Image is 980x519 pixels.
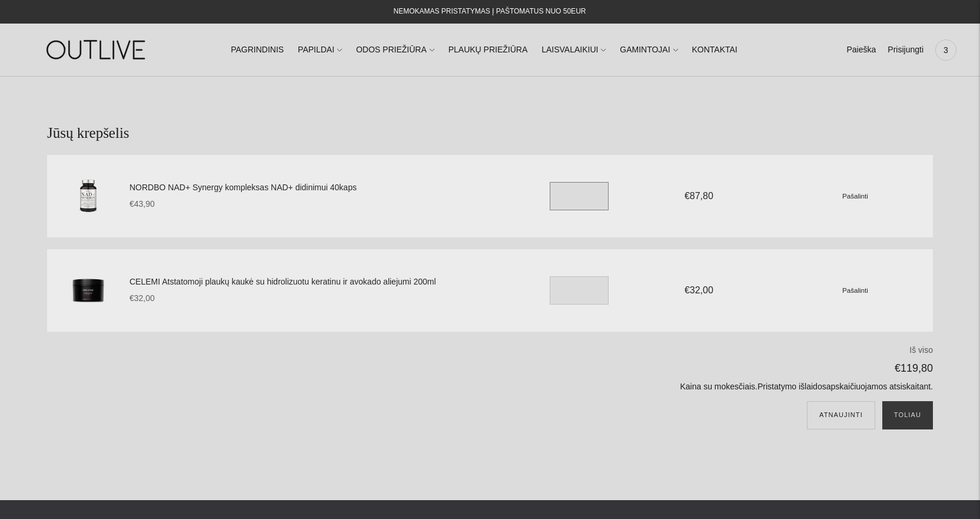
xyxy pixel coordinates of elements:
[633,188,765,204] div: €87,80
[882,401,933,429] button: Toliau
[129,181,514,195] a: NORDBO NAD+ Synergy kompleksas NAD+ didinimui 40kaps
[357,380,933,394] p: Kaina su mokesčiais. apskaičiuojamos atsiskaitant.
[129,275,514,289] a: CELEMI Atstatomoji plaukų kaukė su hidrolizuotu keratinu ir avokado aliejumi 200ml
[129,292,514,306] div: €32,00
[692,37,737,63] a: KONTAKTAI
[394,5,586,19] div: NEMOKAMAS PRISTATYMAS Į PAŠTOMATUS NUO 50EUR
[59,261,118,320] img: CELEMI Atstatomoji plaukų kaukė su hidrolizuotu keratinu ir avokado aliejumi 200ml
[807,401,875,429] button: Atnaujinti
[550,276,609,305] input: Translation missing: en.cart.general.item_quantity
[620,37,677,63] a: GAMINTOJAI
[542,37,606,63] a: LAISVALAIKIUI
[129,197,514,211] div: €43,90
[846,37,876,63] a: Paieška
[842,192,868,200] small: Pašalinti
[842,285,868,295] a: Pašalinti
[842,286,868,294] small: Pašalinti
[938,42,954,58] span: 3
[298,37,342,63] a: PAPILDAI
[356,37,434,63] a: ODOS PRIEŽIŪRA
[550,182,609,210] input: Translation missing: en.cart.general.item_quantity
[24,29,171,70] img: OUTLIVE
[758,382,826,391] a: Pristatymo išlaidos
[357,359,933,378] p: €119,80
[59,167,118,226] img: NORDBO NAD+ Synergy kompleksas NAD+ didinimui 40kaps
[633,282,765,298] div: €32,00
[888,37,923,63] a: Prisijungti
[842,191,868,200] a: Pašalinti
[231,37,284,63] a: PAGRINDINIS
[935,37,956,63] a: 3
[357,343,933,358] p: Iš viso
[47,124,933,143] h1: Jūsų krepšelis
[449,37,528,63] a: PLAUKŲ PRIEŽIŪRA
